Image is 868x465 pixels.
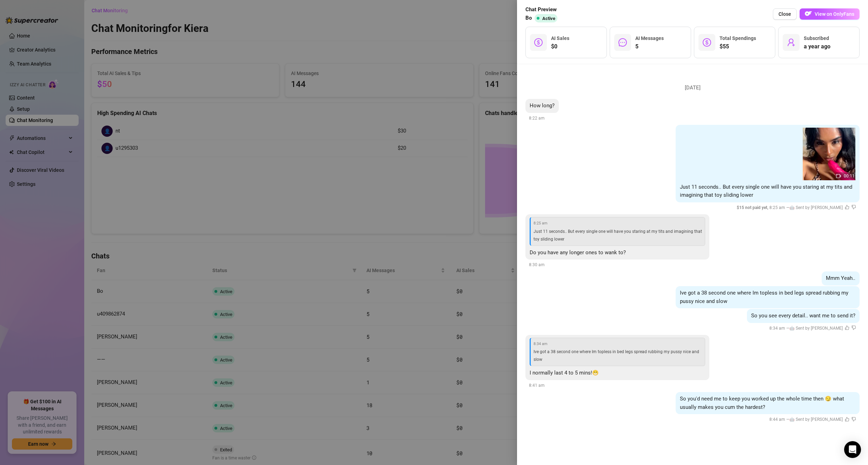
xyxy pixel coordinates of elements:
[815,11,854,17] span: View on OnlyFans
[551,35,569,41] span: AI Sales
[789,205,843,210] span: 🤖 Sent by [PERSON_NAME]
[773,8,797,20] button: Close
[720,35,756,41] span: Total Spendings
[845,205,849,209] span: like
[805,10,812,17] img: OF
[529,262,545,267] span: 8:30 am
[680,290,848,304] span: Ive got a 38 second one where Im topless in bed legs spread rubbing my pussy nice and slow
[534,220,702,226] span: 8:25 am
[789,417,843,422] span: 🤖 Sent by [PERSON_NAME]
[703,38,711,47] span: dollar
[804,42,830,51] span: a year ago
[680,184,852,198] span: Just 11 seconds.. But every single one will have you staring at my tits and imagining that toy sl...
[804,35,829,41] span: Subscribed
[618,38,627,47] span: message
[803,128,855,180] img: media
[534,349,699,362] span: Ive got a 38 second one where Im topless in bed legs spread rubbing my pussy nice and slow
[534,38,543,47] span: dollar
[534,341,702,347] span: 8:34 am
[530,102,555,109] span: How long?
[778,11,791,17] span: Close
[530,370,599,376] span: I normally last 4 to 5 mins!😁
[737,205,769,210] span: $ 15 not paid yet ,
[751,312,855,319] span: So you see every detail.. want me to send it?
[635,42,664,51] span: 5
[529,383,545,388] span: 8:41 am
[789,326,843,331] span: 🤖 Sent by [PERSON_NAME]
[525,6,560,14] span: Chat Preview
[845,325,849,330] span: like
[800,8,860,20] button: OFView on OnlyFans
[769,417,856,422] span: 8:44 am —
[542,16,555,21] span: Active
[530,249,626,256] span: Do you have any longer ones to wank to?
[769,326,856,331] span: 8:34 am —
[852,417,856,422] span: dislike
[836,174,841,178] span: video-camera
[635,35,664,41] span: AI Messages
[529,116,545,121] span: 8:22 am
[852,325,856,330] span: dislike
[845,417,849,422] span: like
[852,205,856,209] span: dislike
[737,205,856,210] span: 8:25 am —
[787,38,795,47] span: user-add
[826,275,855,281] span: Mmm Yeah..
[720,42,756,51] span: $55
[680,84,706,92] span: [DATE]
[534,229,702,242] span: Just 11 seconds.. But every single one will have you staring at my tits and imagining that toy sl...
[844,174,855,178] span: 00:11
[525,14,532,22] span: Bo
[551,42,569,51] span: $0
[680,396,844,410] span: So you'd need me to keep you worked up the whole time then 😏 what usually makes you cum the hardest?
[844,441,861,458] div: Open Intercom Messenger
